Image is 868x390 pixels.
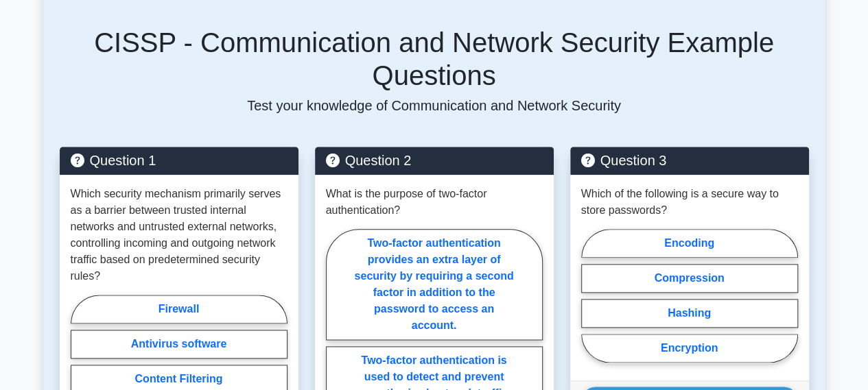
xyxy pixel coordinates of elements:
[581,229,798,258] label: Encoding
[71,152,288,169] h5: Question 1
[581,334,798,363] label: Encryption
[326,186,543,219] p: What is the purpose of two-factor authentication?
[71,330,288,358] label: Antivirus software
[581,264,798,293] label: Compression
[581,299,798,328] label: Hashing
[326,229,543,340] label: Two-factor authentication provides an extra layer of security by requiring a second factor in add...
[581,152,798,169] h5: Question 3
[60,26,809,92] h5: CISSP - Communication and Network Security Example Questions
[60,97,809,114] p: Test your knowledge of Communication and Network Security
[71,186,288,284] p: Which security mechanism primarily serves as a barrier between trusted internal networks and untr...
[71,295,288,324] label: Firewall
[581,186,798,219] p: Which of the following is a secure way to store passwords?
[326,152,543,169] h5: Question 2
